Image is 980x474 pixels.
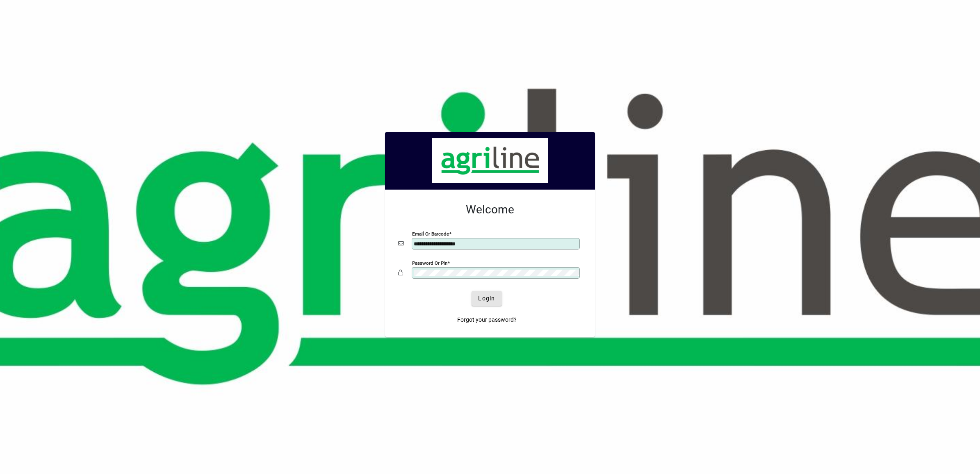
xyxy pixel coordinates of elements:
[412,231,449,237] mat-label: Email or Barcode
[457,316,517,324] span: Forgot your password?
[454,312,520,327] a: Forgot your password?
[478,294,495,303] span: Login
[472,291,501,306] button: Login
[412,260,447,266] mat-label: Password or Pin
[398,203,582,217] h2: Welcome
